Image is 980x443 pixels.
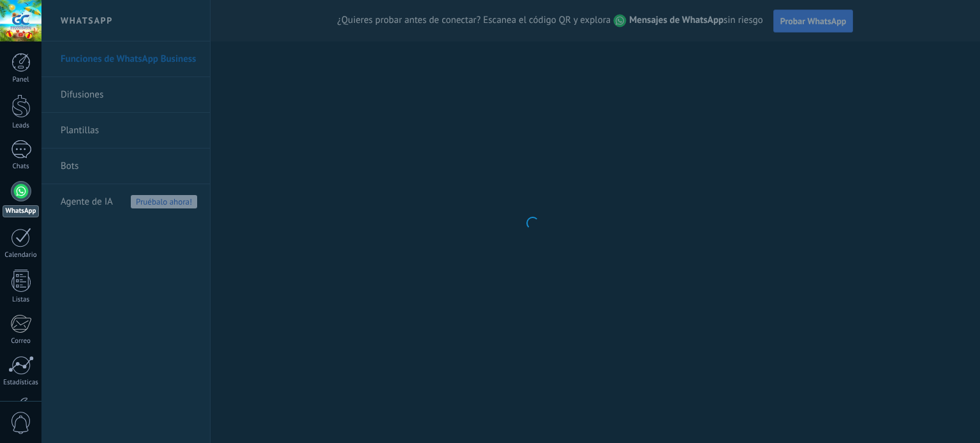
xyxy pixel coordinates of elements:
[3,379,40,387] div: Estadísticas
[3,337,40,345] div: Correo
[3,163,40,171] div: Chats
[3,122,40,130] div: Leads
[3,296,40,304] div: Listas
[3,251,40,259] div: Calendario
[3,76,40,84] div: Panel
[3,205,39,217] div: WhatsApp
